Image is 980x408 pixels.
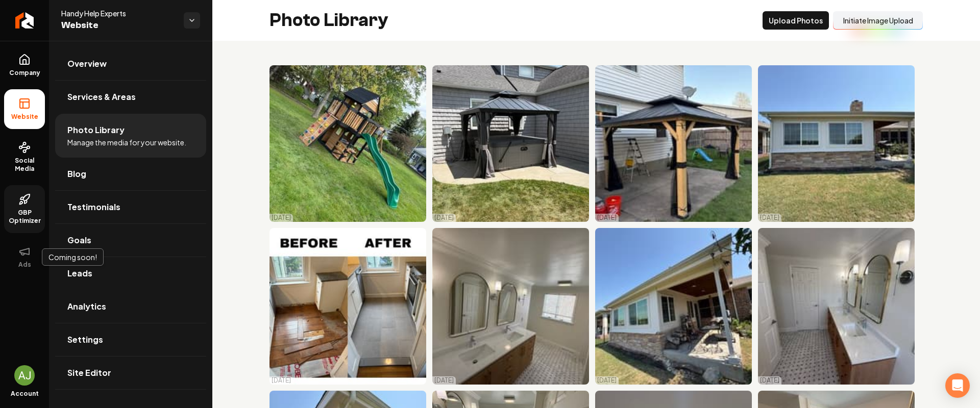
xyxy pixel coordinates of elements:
[760,376,779,385] p: [DATE]
[55,158,206,190] a: Blog
[11,390,39,398] span: Account
[595,228,752,385] img: Modern home exterior featuring a porch, stone accents, and lush green landscaping.
[434,376,454,385] p: [DATE]
[67,201,120,213] span: Testimonials
[432,228,589,385] img: Modern bathroom design featuring double vanity, marble countertop, and stylish mirrors.
[597,376,617,385] p: [DATE]
[272,376,291,385] p: [DATE]
[14,365,35,386] button: Open user button
[14,261,35,269] span: Ads
[67,168,86,180] span: Blog
[269,65,426,222] img: Wooden playground with slide, climbing wall, and playhouse in green backyard.
[15,12,34,29] img: Rebolt Logo
[48,252,97,262] p: Coming soon!
[434,214,454,222] p: [DATE]
[67,334,103,346] span: Settings
[67,367,111,379] span: Site Editor
[945,373,970,398] div: Open Intercom Messenger
[55,257,206,290] a: Leads
[4,157,45,173] span: Social Media
[4,209,45,225] span: GBP Optimizer
[272,214,291,222] p: [DATE]
[67,267,92,279] span: Leads
[4,237,45,277] button: Ads
[61,8,176,18] span: Handy Help Experts
[67,58,107,70] span: Overview
[67,137,186,147] span: Manage the media for your website.
[7,113,42,121] span: Website
[55,290,206,323] a: Analytics
[55,191,206,223] a: Testimonials
[760,214,779,222] p: [DATE]
[269,10,388,31] h2: Photo Library
[67,300,106,313] span: Analytics
[61,18,176,33] span: Website
[67,91,136,103] span: Services & Areas
[4,45,45,85] a: Company
[833,11,923,30] button: Initiate Image Upload
[269,228,426,385] img: Kitchen renovation before and after showing old wood flooring replaced with new tile flooring.
[758,65,915,222] img: Modern sunroom with stone facade and large windows, surrounded by a grassy yard.
[67,234,91,246] span: Goals
[67,124,125,136] span: Photo Library
[55,323,206,356] a: Settings
[595,65,752,222] img: Backyard gazebo with a metal roof, wooden frame, and curtains on a patio area.
[14,365,35,386] img: AJ Nimeh
[55,224,206,257] a: Goals
[5,69,44,77] span: Company
[432,65,589,222] img: Backyard gazebo with hot tub, surrounded by grass and home exterior featuring gray shingles.
[55,356,206,389] a: Site Editor
[55,81,206,113] a: Services & Areas
[597,214,617,222] p: [DATE]
[4,133,45,181] a: Social Media
[763,11,829,30] button: Upload Photos
[4,185,45,233] a: GBP Optimizer
[758,228,915,385] img: Modern bathroom design with dual sinks, stylish mirrors, and elegant tile flooring.
[55,47,206,80] a: Overview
